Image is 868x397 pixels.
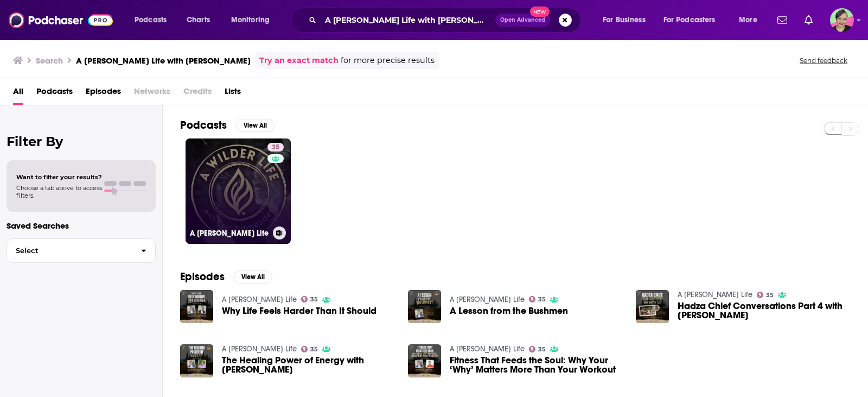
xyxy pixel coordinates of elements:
[231,12,270,28] span: Monitoring
[222,356,395,374] span: The Healing Power of Energy with [PERSON_NAME]
[310,347,318,352] span: 35
[766,293,774,298] span: 35
[341,54,435,67] span: for more precise results
[7,247,132,254] span: Select
[603,12,646,28] span: For Business
[301,296,318,303] a: 35
[16,173,102,181] span: Want to filter your results?
[450,295,525,304] a: A Wilder Life
[7,238,156,263] button: Select
[800,11,817,29] a: Show notifications dropdown
[36,83,73,105] a: Podcasts
[678,290,752,299] a: A Wilder Life
[13,83,23,105] a: All
[656,11,731,29] button: open menu
[180,270,272,283] a: EpisodesView All
[183,83,212,105] span: Credits
[180,118,275,132] a: PodcastsView All
[233,270,272,283] button: View All
[636,290,669,323] img: Hadza Chief Conversations Part 4 with Jay Shetty
[450,356,623,374] a: Fitness That Feeds the Soul: Why Your ‘Why’ Matters More Than Your Workout
[663,12,716,28] span: For Podcasters
[538,347,546,352] span: 35
[773,11,792,29] a: Show notifications dropdown
[134,83,170,105] span: Networks
[267,143,284,152] a: 35
[321,11,495,29] input: Search podcasts, credits, & more...
[222,306,376,316] a: Why Life Feels Harder Than It Should
[127,11,181,29] button: open menu
[538,297,546,302] span: 35
[222,356,395,374] a: The Healing Power of Energy with Harry Massey
[187,12,210,28] span: Charts
[408,290,441,323] img: A Lesson from the Bushmen
[222,295,297,304] a: A Wilder Life
[678,301,851,320] span: Hadza Chief Conversations Part 4 with [PERSON_NAME]
[36,55,63,66] h3: Search
[678,301,851,320] a: Hadza Chief Conversations Part 4 with Jay Shetty
[595,11,659,29] button: open menu
[796,56,851,65] button: Send feedback
[495,14,550,27] button: Open AdvancedNew
[272,142,279,153] span: 35
[830,8,854,32] span: Logged in as LizDVictoryBelt
[7,134,156,149] h2: Filter By
[731,11,771,29] button: open menu
[500,17,545,23] span: Open Advanced
[180,270,225,283] h2: Episodes
[190,229,269,238] h3: A [PERSON_NAME] Life
[16,184,102,199] span: Choose a tab above to access filters.
[301,8,591,33] div: Search podcasts, credits, & more...
[225,83,241,105] a: Lists
[9,10,113,30] img: Podchaser - Follow, Share and Rate Podcasts
[86,83,121,105] a: Episodes
[529,296,546,303] a: 35
[180,11,216,29] a: Charts
[408,344,441,377] img: Fitness That Feeds the Soul: Why Your ‘Why’ Matters More Than Your Workout
[180,118,227,132] h2: Podcasts
[450,306,568,316] a: A Lesson from the Bushmen
[235,119,275,132] button: View All
[180,344,213,377] img: The Healing Power of Energy with Harry Massey
[7,220,156,231] p: Saved Searches
[830,8,854,32] img: User Profile
[186,138,291,244] a: 35A [PERSON_NAME] Life
[301,346,318,352] a: 35
[529,346,546,352] a: 35
[76,55,251,66] h3: A [PERSON_NAME] Life with [PERSON_NAME]
[757,292,774,298] a: 35
[830,8,854,32] button: Show profile menu
[259,54,339,67] a: Try an exact match
[222,344,297,354] a: A Wilder Life
[530,7,550,17] span: New
[224,11,284,29] button: open menu
[310,297,318,302] span: 35
[739,12,757,28] span: More
[450,344,525,354] a: A Wilder Life
[135,12,167,28] span: Podcasts
[180,290,213,323] img: Why Life Feels Harder Than It Should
